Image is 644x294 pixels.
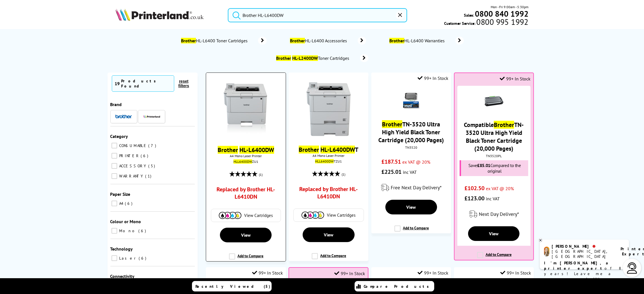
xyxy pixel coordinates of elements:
input: Search product or brand [228,8,407,22]
div: TN3520 [376,145,447,150]
span: View [406,204,416,210]
img: K15966ZA-small.gif [484,91,504,111]
span: CONSUMABLE [118,143,148,148]
img: amy-livechat.png [544,247,549,256]
span: 1 [145,174,153,179]
mark: Brother [494,121,514,129]
span: 6 [139,228,148,233]
span: Paper Size [110,191,130,197]
a: BrotherHL-L6400 Accessories [289,37,366,45]
input: Mono 6 [112,228,117,234]
a: Brother HL-L6400DW [218,146,274,154]
span: Laser [118,256,138,261]
input: CONSUMABLE 7 [112,143,117,148]
div: [PERSON_NAME] [552,244,614,249]
b: I'm [PERSON_NAME], a printer expert [544,260,610,271]
span: ex VAT @ 20% [486,186,514,191]
span: 6 [141,153,150,158]
a: Printerland Logo [115,8,221,22]
span: Mon - Fri 9:00am - 5:30pm [491,4,529,10]
a: View [468,226,519,241]
span: HL-L6400 Toner Cartridges [180,38,250,43]
b: 0800 840 1992 [475,8,529,19]
span: inc VAT [486,196,500,201]
span: 6 [125,201,134,206]
span: A4 Mono Laser Printer [209,154,283,158]
span: Toner Cartridges [276,55,352,61]
span: Colour or Mono [110,219,141,224]
span: 6 [139,256,148,261]
a: View [303,227,355,242]
label: Add to Compare [394,225,429,236]
div: modal_delivery [374,180,448,196]
span: A4 Mono Laser Printer [291,153,366,158]
img: Printerland Logo [115,8,204,21]
button: reset filters [174,79,193,88]
p: of 8 years! Leave me a message and I'll respond ASAP [544,260,625,287]
span: (1) [259,169,263,180]
mark: Brother [181,38,196,43]
a: View [220,228,272,242]
img: HLL6400DWZU1-front-small.jpg [219,83,273,136]
img: Printerland [143,115,160,118]
input: ACCESSORY 5 [112,163,117,169]
div: TN3520PL [459,154,529,158]
mark: HL-L2400DW [292,55,318,61]
span: View [241,232,251,238]
span: (1) [342,169,345,180]
span: Brand [110,102,122,107]
input: A4 6 [112,201,117,206]
div: Save Compared to the original [460,160,528,176]
a: Brother HL-L2400DWToner Cartridges [276,54,368,62]
a: 0800 840 1992 [474,11,529,16]
input: PRINTER 6 [112,153,117,159]
img: Cartridges [302,212,324,219]
span: inc VAT [403,169,417,175]
span: PRINTER [118,153,140,158]
span: £187.51 [381,158,401,165]
mark: Brother [290,38,305,43]
span: Next Day Delivery* [479,211,519,217]
a: BrotherTN-3520 Ultra High Yield Black Toner Cartridge (20,000 Pages) [378,120,444,144]
div: 99+ In Stock [252,270,283,276]
mark: Brother [299,146,319,153]
span: Sales: [464,12,474,18]
span: View [324,232,333,238]
span: View Cartridges [244,213,273,218]
div: TZU1 [293,159,364,163]
span: Customer Service: [444,19,529,26]
img: user-headset-light.svg [626,262,638,274]
span: Compare Products [364,284,432,289]
a: View [385,200,437,214]
span: £85.01 [477,163,490,168]
span: 7 [149,143,158,148]
mark: HLL6400DW [233,159,252,164]
img: Brother [115,115,132,119]
mark: Brother [382,120,402,128]
mark: HL-L6400DW [239,146,274,154]
a: View Cartridges [296,212,361,219]
span: 0800 995 1992 [476,19,529,25]
span: Recently Viewed (5) [196,284,271,289]
a: Recently Viewed (5) [192,281,272,291]
img: Cartridges [219,212,241,219]
span: HL-L6400 Warranties [389,38,447,43]
div: 99+ In Stock [334,271,365,276]
span: Technology [110,246,133,252]
span: View Cartridges [327,212,355,218]
a: BrotherHL-L6400 Toner Cartridges [180,37,267,45]
div: modal_delivery [457,206,531,222]
div: 99+ In Stock [418,75,448,81]
img: HL-L6400DWT-front-small.jpg [302,82,355,136]
input: Laser 6 [112,255,117,261]
span: Connectivity [110,273,135,279]
span: View [489,231,499,236]
label: Add to Compare [477,252,512,263]
img: Brother-TN-3520-Toner-Packaging-New-Small.png [401,91,421,111]
label: Add to Compare [229,253,263,264]
label: Add to Compare [312,253,346,264]
mark: HLL6400DW [315,159,334,163]
span: ACCESSORY [118,163,148,168]
a: Compare Products [355,281,434,291]
a: CompatibleBrotherTN-3520 Ultra High Yield Black Toner Cartridge (20,000 Pages) [464,121,524,152]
